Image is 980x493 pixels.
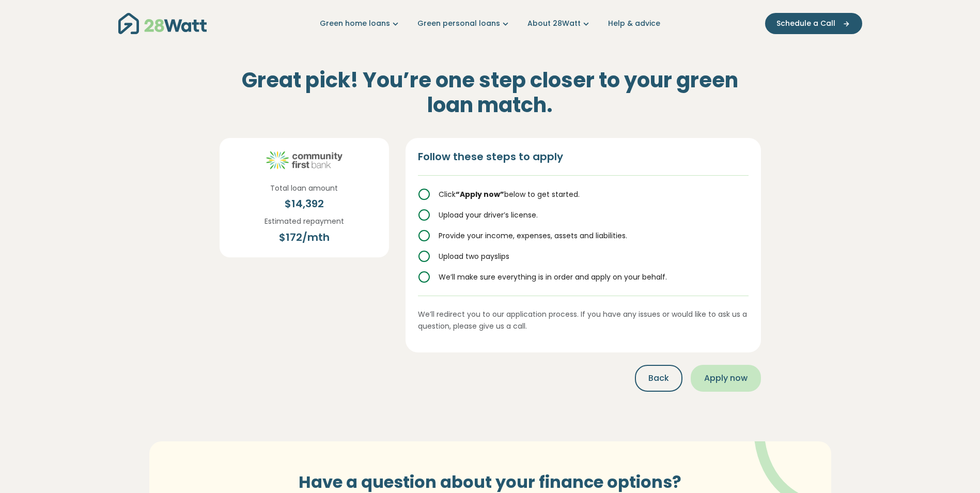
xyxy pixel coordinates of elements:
a: Green personal loans [417,18,511,29]
p: We’ll redirect you to our application process. If you have any issues or would like to ask us a q... [418,296,749,332]
p: Estimated repayment [265,215,344,227]
button: Schedule a Call [765,13,862,34]
span: Schedule a Call [776,18,835,29]
a: About 28Watt [527,18,592,29]
button: Back [635,365,682,392]
img: 28Watt [118,13,207,34]
h3: Have a question about your finance options? [255,472,725,492]
a: Help & advice [608,18,660,29]
strong: “Apply now” [456,189,504,199]
p: Total loan amount [270,182,338,194]
span: Apply now [704,372,748,384]
div: $ 172 /mth [265,229,344,245]
span: Click below to get started. [439,189,580,199]
h2: Great pick! You’re one step closer to your green loan match. [220,55,761,130]
img: Green Loan [266,150,343,170]
span: Provide your income, expenses, assets and liabilities. [439,230,627,241]
nav: Main navigation [118,10,862,37]
div: $ 14,392 [270,196,338,211]
button: Apply now [691,365,761,392]
a: Green home loans [320,18,401,29]
span: Back [648,372,669,384]
span: Upload two payslips [439,251,509,261]
span: We’ll make sure everything is in order and apply on your behalf. [439,272,667,282]
h2: Follow these steps to apply [418,150,749,176]
span: Upload your driver’s license. [439,210,538,220]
